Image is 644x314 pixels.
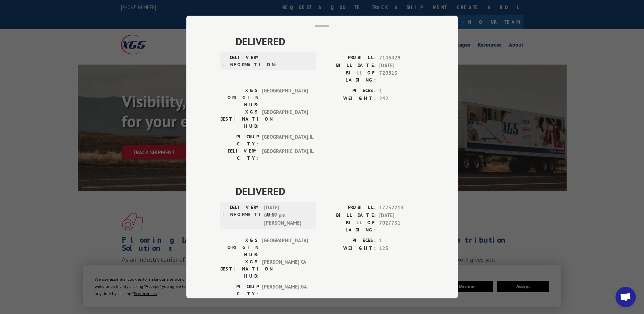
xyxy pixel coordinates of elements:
span: 7145429 [379,54,424,62]
span: 720813 [379,69,424,84]
label: DELIVERY INFORMATION: [222,54,261,68]
label: PIECES: [322,237,376,245]
span: [DATE] [379,62,424,70]
span: [DATE] [379,212,424,220]
span: [GEOGRAPHIC_DATA] , CA [262,297,308,312]
label: WEIGHT: [322,95,376,103]
span: [PERSON_NAME] , GA [262,283,308,297]
span: 1 [379,87,424,95]
label: PICKUP CITY: [220,133,259,147]
span: [GEOGRAPHIC_DATA] [262,108,308,130]
span: DELIVERED [236,34,424,49]
label: BILL OF LADING: [322,69,376,84]
span: 7027731 [379,219,424,233]
span: 125 [379,245,424,252]
span: DELIVERED [236,184,424,199]
label: XGS DESTINATION HUB: [220,258,259,280]
span: 1 [379,237,424,245]
div: Open chat [615,287,636,307]
label: PICKUP CITY: [220,283,259,297]
label: XGS DESTINATION HUB: [220,108,259,130]
label: DELIVERY CITY: [220,297,259,312]
span: 242 [379,95,424,103]
label: WEIGHT: [322,245,376,252]
span: [GEOGRAPHIC_DATA] , IL [262,147,308,162]
span: [DATE] 01:17 pm [PERSON_NAME] [264,204,310,227]
label: PIECES: [322,87,376,95]
span: 17232213 [379,204,424,212]
label: BILL OF LADING: [322,219,376,233]
label: PROBILL: [322,204,376,212]
label: BILL DATE: [322,212,376,220]
label: PROBILL: [322,54,376,62]
label: XGS ORIGIN HUB: [220,237,259,258]
label: DELIVERY CITY: [220,147,259,162]
label: BILL DATE: [322,62,376,70]
span: [GEOGRAPHIC_DATA] [262,237,308,258]
span: [PERSON_NAME] CA [262,258,308,280]
label: XGS ORIGIN HUB: [220,87,259,108]
span: [GEOGRAPHIC_DATA] [262,87,308,108]
span: [GEOGRAPHIC_DATA] , IL [262,133,308,147]
label: DELIVERY INFORMATION: [222,204,261,227]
